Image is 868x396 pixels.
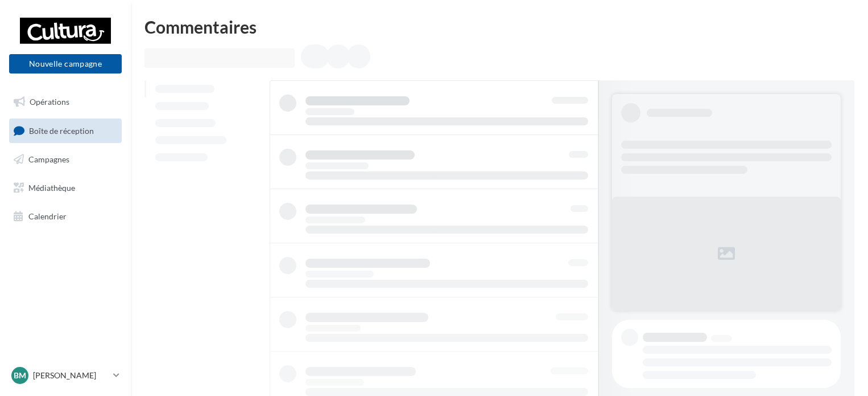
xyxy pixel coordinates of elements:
[7,148,124,172] a: Campagnes
[28,183,75,193] span: Médiathèque
[28,154,69,164] span: Campagnes
[7,205,124,228] a: Calendrier
[9,365,122,386] a: BM [PERSON_NAME]
[7,119,124,143] a: Boîte de réception
[7,90,124,114] a: Opérations
[14,370,26,381] span: BM
[28,211,67,221] span: Calendrier
[7,176,124,200] a: Médiathèque
[9,54,122,74] button: Nouvelle campagne
[33,370,109,381] p: [PERSON_NAME]
[144,18,854,35] div: Commentaires
[30,97,69,107] span: Opérations
[29,125,94,135] span: Boîte de réception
